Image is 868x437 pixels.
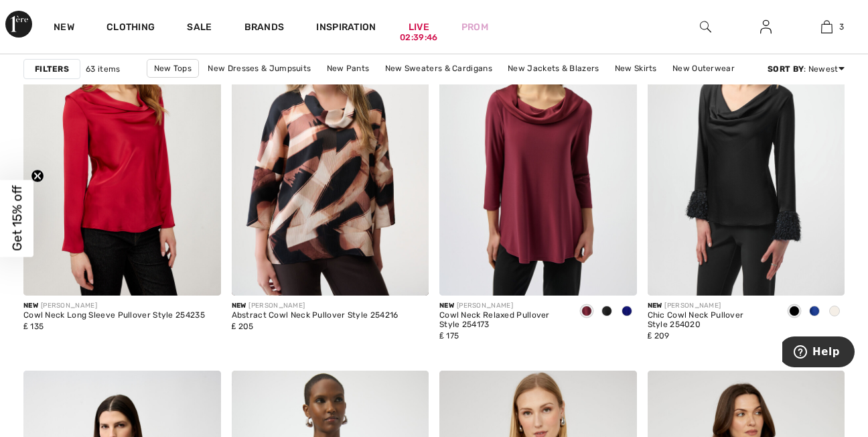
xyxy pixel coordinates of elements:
img: My Bag [821,19,833,35]
span: New [232,302,246,310]
a: New Sweaters & Cardigans [378,60,499,77]
div: : Newest [768,63,845,75]
strong: Sort By [768,64,804,74]
span: ₤ 175 [439,331,459,340]
img: search the website [700,19,711,35]
span: 63 items [86,63,120,75]
span: Get 15% off [9,186,25,251]
a: New Outerwear [666,60,741,77]
div: 02:39:46 [400,32,437,44]
a: New Dresses & Jumpsuits [201,60,317,77]
a: New Jackets & Blazers [501,60,605,77]
div: Merlot [577,301,597,323]
div: Black [784,301,804,323]
span: New [439,302,454,310]
div: [PERSON_NAME] [648,301,774,311]
a: 3 [797,19,857,35]
span: Inspiration [316,21,376,36]
div: Royal Sapphire 163 [804,301,824,323]
span: ₤ 209 [648,331,670,340]
a: New [54,21,74,36]
div: Royal Sapphire 163 [617,301,637,323]
span: 3 [839,21,844,33]
div: Cowl Neck Long Sleeve Pullover Style 254235 [23,311,205,320]
a: Prom [461,20,488,34]
div: Black [597,301,617,323]
span: ₤ 205 [232,322,254,331]
a: New Pants [320,60,376,77]
div: Abstract Cowl Neck Pullover Style 254216 [232,311,399,320]
a: Sale [187,21,212,36]
div: Cowl Neck Relaxed Pullover Style 254173 [439,311,566,330]
div: [PERSON_NAME] [23,301,205,311]
a: New Skirts [608,60,664,77]
img: 1ère Avenue [5,11,32,38]
a: Sign In [749,19,782,36]
span: New [648,302,662,310]
a: Clothing [106,21,155,36]
div: [PERSON_NAME] [232,301,399,311]
span: New [23,302,38,310]
strong: Filters [35,63,69,75]
div: [PERSON_NAME] [439,301,566,311]
div: Winter White [824,301,845,323]
div: Chic Cowl Neck Pullover Style 254020 [648,311,774,330]
a: Brands [244,21,285,36]
img: My Info [760,19,772,35]
iframe: Opens a widget where you can find more information [782,336,855,370]
a: Live02:39:46 [409,20,429,34]
a: New Tops [147,59,199,78]
button: Close teaser [31,170,44,183]
span: ₤ 135 [23,322,44,331]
